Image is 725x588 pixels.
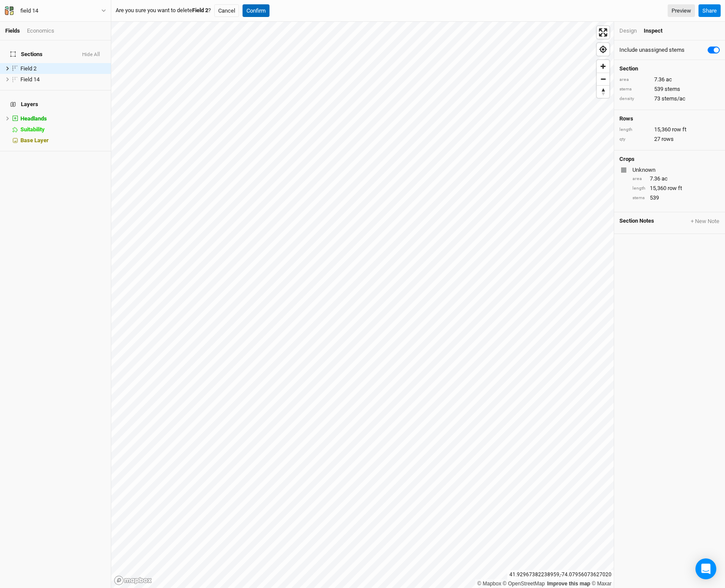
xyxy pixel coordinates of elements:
[619,95,720,103] div: 73
[695,558,716,579] div: Open Intercom Messenger
[20,126,45,133] span: Suitability
[597,73,609,85] button: Zoom out
[116,7,211,14] span: Are you sure you want to delete ?
[20,7,38,15] div: field 14
[619,126,720,134] div: 15,360
[597,85,609,98] button: Reset bearing to north
[503,581,545,587] a: OpenStreetMap
[672,126,686,134] span: row ft
[619,46,685,54] label: Include unassigned stems
[214,4,239,17] button: Cancel
[477,581,501,587] a: Mapbox
[597,86,609,98] span: Reset bearing to north
[111,22,614,588] canvas: Map
[665,85,680,93] span: stems
[4,6,106,16] button: field 14
[619,96,650,102] div: density
[619,27,637,35] div: Design
[10,51,43,58] span: Sections
[5,96,106,113] h4: Layers
[668,4,695,17] a: Preview
[27,27,54,35] div: Economics
[20,76,40,83] span: Field 14
[662,95,685,103] span: stems/ac
[82,52,100,58] button: Hide All
[632,194,720,202] div: 539
[619,217,654,225] span: Section Notes
[632,166,718,174] div: Unknown
[20,126,106,133] div: Suitability
[619,77,650,83] div: area
[20,76,106,83] div: Field 14
[619,136,650,143] div: qty
[547,581,590,587] a: Improve this map
[632,185,645,192] div: length
[192,7,208,13] b: Field 2
[632,175,720,183] div: 7.36
[597,43,609,56] button: Find my location
[662,175,668,183] span: ac
[698,4,721,17] button: Share
[114,575,152,585] a: Mapbox logo
[690,217,720,225] button: + New Note
[644,27,675,35] div: Inspect
[597,26,609,39] button: Enter fullscreen
[507,570,614,579] div: 41.92967382238959 , -74.07956073627020
[20,115,47,122] span: Headlands
[20,137,49,144] span: Base Layer
[619,127,650,133] div: length
[619,86,650,93] div: stems
[597,73,609,85] span: Zoom out
[632,176,645,182] div: area
[668,184,682,192] span: row ft
[20,65,106,72] div: Field 2
[20,137,106,144] div: Base Layer
[666,76,672,84] span: ac
[243,4,269,17] button: Confirm
[619,135,720,143] div: 27
[597,60,609,73] button: Zoom in
[619,65,720,72] h4: Section
[619,156,635,163] h4: Crops
[632,195,645,201] div: stems
[5,27,20,34] a: Fields
[619,76,720,84] div: 7.36
[619,85,720,93] div: 539
[662,135,674,143] span: rows
[20,65,37,72] span: Field 2
[592,581,612,587] a: Maxar
[632,184,720,192] div: 15,360
[20,115,106,122] div: Headlands
[619,115,720,122] h4: Rows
